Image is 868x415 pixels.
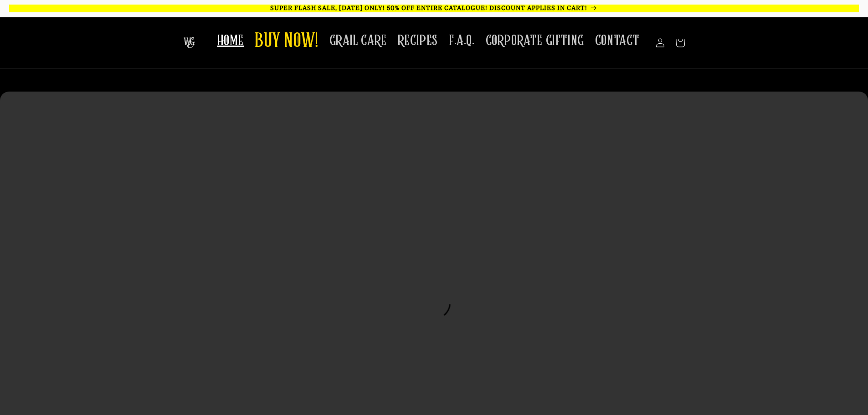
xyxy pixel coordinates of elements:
a: GRAIL CARE [324,26,392,55]
span: F.A.Q. [449,32,475,50]
a: CORPORATE GIFTING [480,26,590,55]
a: HOME [212,26,249,55]
span: HOME [217,32,244,50]
img: The Whiskey Grail [184,37,195,48]
a: CONTACT [590,26,645,55]
a: F.A.Q. [443,26,480,55]
p: SUPER FLASH SALE, [DATE] ONLY! 50% OFF ENTIRE CATALOGUE! DISCOUNT APPLIES IN CART! [9,5,859,12]
span: BUY NOW! [255,29,318,54]
span: CONTACT [595,32,640,50]
a: RECIPES [392,26,443,55]
a: BUY NOW! [249,24,324,60]
span: RECIPES [398,32,438,50]
span: CORPORATE GIFTING [486,32,584,50]
span: GRAIL CARE [329,32,387,50]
